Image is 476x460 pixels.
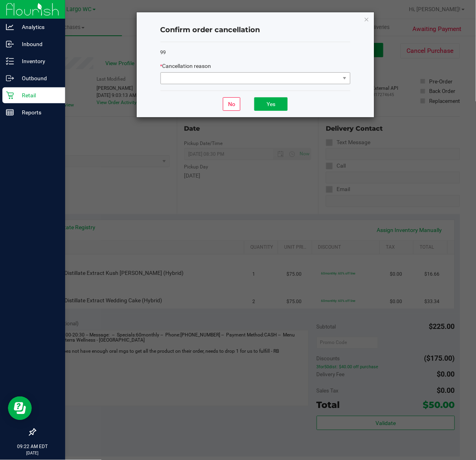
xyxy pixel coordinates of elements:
button: No [223,97,240,111]
h4: Confirm order cancellation [161,25,350,35]
span: Cancellation reason [163,63,211,69]
button: Yes [254,97,288,111]
span: 99 [161,49,166,55]
button: Close [364,14,370,24]
iframe: Resource center [8,396,32,420]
